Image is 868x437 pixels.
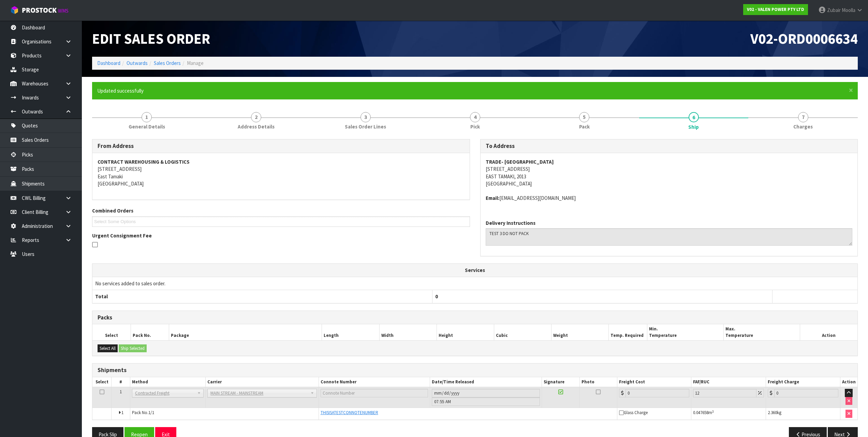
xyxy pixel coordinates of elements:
[98,159,190,165] strong: CONTRACT WAREHOUSING & LOGISTICS
[693,410,708,415] span: 0.047658
[345,123,386,130] span: Sales Order Lines
[617,377,691,387] th: Freight Cost
[647,324,723,340] th: Min. Temperature
[766,377,840,387] th: Freight Charge
[58,8,69,14] small: WMS
[494,324,551,340] th: Cubic
[542,377,580,387] th: Signature
[691,408,766,420] td: m
[135,389,194,397] span: Contracted Freight
[127,60,148,66] a: Outwards
[768,410,777,415] span: 2.360
[842,7,855,13] span: Moolla
[131,324,169,340] th: Pack No.
[92,29,210,48] span: Edit Sales Order
[169,324,322,340] th: Package
[486,219,535,227] label: Delivery Instructions
[92,207,133,214] label: Combined Orders
[626,389,690,397] input: Freight Cost
[206,377,319,387] th: Carrier
[470,123,480,130] span: Pick
[691,377,766,387] th: FAF/RUC
[121,410,123,415] span: 1
[98,344,118,353] button: Select All
[750,29,858,48] span: V02-ORD0006634
[579,112,589,122] span: 5
[486,194,853,202] address: [EMAIL_ADDRESS][DOMAIN_NAME]
[98,143,465,149] h3: From Address
[97,87,144,94] span: Updated successfully
[98,367,852,373] h3: Shipments
[723,324,800,340] th: Max. Temperature
[187,60,204,66] span: Manage
[793,123,813,130] span: Charges
[319,377,430,387] th: Connote Number
[321,389,428,397] input: Connote Number
[129,123,165,130] span: General Details
[92,324,131,340] th: Select
[361,112,371,122] span: 3
[92,232,152,239] label: Urgent Consignment Fee
[437,324,494,340] th: Height
[120,389,122,395] span: 1
[435,293,438,300] span: 0
[743,4,808,15] a: V02 - VALEN POWER PTY LTD
[579,123,590,130] span: Pack
[130,408,319,420] td: Pack No.
[210,389,307,397] span: MAIN STREAM - MAINSTREAM
[688,123,699,131] span: Ship
[774,389,838,397] input: Freight Charge
[827,7,841,13] span: Zubair
[148,410,154,415] span: 1/1
[579,377,617,387] th: Photo
[551,324,609,340] th: Weight
[840,377,857,387] th: Action
[142,112,152,122] span: 1
[747,6,804,12] strong: V02 - VALEN POWER PTY LTD
[689,112,699,122] span: 6
[798,112,808,122] span: 7
[98,314,852,321] h3: Packs
[693,389,756,397] input: Freight Adjustment
[712,409,714,414] sup: 3
[766,408,840,420] td: kg
[322,324,379,340] th: Length
[92,377,112,387] th: Select
[10,6,19,14] img: cube-alt.png
[486,195,499,201] strong: email
[849,85,853,95] span: ×
[97,60,120,66] a: Dashboard
[22,6,57,15] span: ProStock
[98,158,465,188] address: [STREET_ADDRESS] East Tamaki [GEOGRAPHIC_DATA]
[112,377,130,387] th: #
[92,264,857,277] th: Services
[92,277,857,290] td: No services added to sales order.
[800,324,857,340] th: Action
[238,123,275,130] span: Address Details
[486,158,853,188] address: [STREET_ADDRESS] EAST TAMAKI, 2013 [GEOGRAPHIC_DATA]
[251,112,261,122] span: 2
[154,60,181,66] a: Sales Orders
[430,377,542,387] th: Date/Time Released
[619,410,648,415] span: Glass Charge
[130,377,205,387] th: Method
[486,143,853,149] h3: To Address
[609,324,647,340] th: Temp. Required
[92,290,432,303] th: Total
[379,324,437,340] th: Width
[486,159,554,165] strong: TRADE- [GEOGRAPHIC_DATA]
[470,112,480,122] span: 4
[321,410,378,415] span: THISISATESTCONNOTENUMBER
[119,344,147,353] button: Ship Selected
